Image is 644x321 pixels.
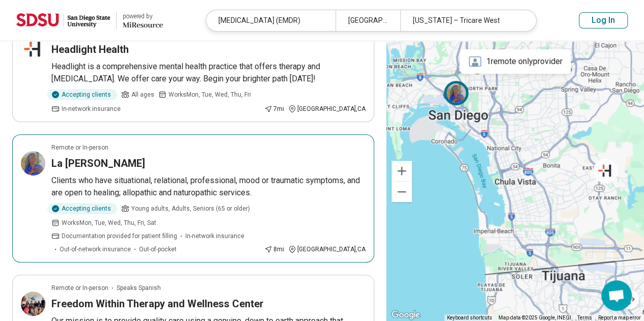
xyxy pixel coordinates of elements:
h3: Headlight Health [51,42,129,56]
img: San Diego State University [16,8,110,33]
span: Out-of-network insurance [60,245,131,254]
p: Remote or In-person [51,283,108,293]
button: Log In [579,12,628,28]
div: 1 remote only provider [460,49,571,74]
button: Zoom in [391,161,412,181]
span: All ages [131,90,154,99]
button: Zoom out [391,182,412,202]
div: [GEOGRAPHIC_DATA] , CA [288,245,366,254]
span: Out-of-pocket [139,245,177,254]
span: Speaks Spanish [117,283,161,293]
div: 8 mi [264,245,284,254]
a: Report a map error [598,315,641,320]
div: Open chat [601,280,632,311]
span: Map data ©2025 Google, INEGI [498,315,571,320]
p: Remote or In-person [51,143,108,152]
div: [MEDICAL_DATA] (EMDR) [206,10,335,31]
span: In-network insurance [185,231,244,241]
span: Works Mon, Tue, Wed, Thu, Fri, Sat [62,218,156,227]
span: Documentation provided for patient filling [62,231,177,241]
a: Terms (opens in new tab) [577,315,592,320]
h3: Freedom Within Therapy and Wellness Center [51,297,264,311]
div: Accepting clients [47,89,117,100]
div: [US_STATE] – Tricare West [400,10,529,31]
a: San Diego State Universitypowered by [16,8,163,33]
h3: La [PERSON_NAME] [51,156,145,170]
span: In-network insurance [62,104,121,113]
span: Young adults, Adults, Seniors (65 or older) [131,204,250,213]
p: Headlight is a comprehensive mental health practice that offers therapy and [MEDICAL_DATA]. We of... [51,61,366,85]
div: powered by [123,12,163,21]
span: Works Mon, Tue, Wed, Thu, Fri [169,90,251,99]
div: Accepting clients [47,203,117,214]
p: Clients who have situational, relational, professional, mood or traumatic symptoms, and are open ... [51,174,366,199]
div: 7 mi [264,104,284,113]
div: [GEOGRAPHIC_DATA] , CA [288,104,366,113]
div: [GEOGRAPHIC_DATA], [GEOGRAPHIC_DATA] [335,10,400,31]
